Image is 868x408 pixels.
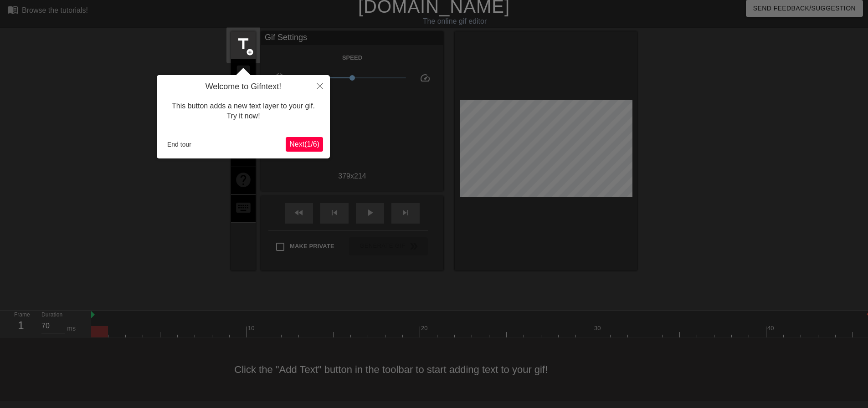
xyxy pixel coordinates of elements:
h4: Welcome to Gifntext! [164,82,323,92]
span: Next ( 1 / 6 ) [289,140,319,148]
button: Next [286,137,323,152]
div: This button adds a new text layer to your gif. Try it now! [164,92,323,131]
button: End tour [164,138,195,151]
button: Close [310,75,330,96]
